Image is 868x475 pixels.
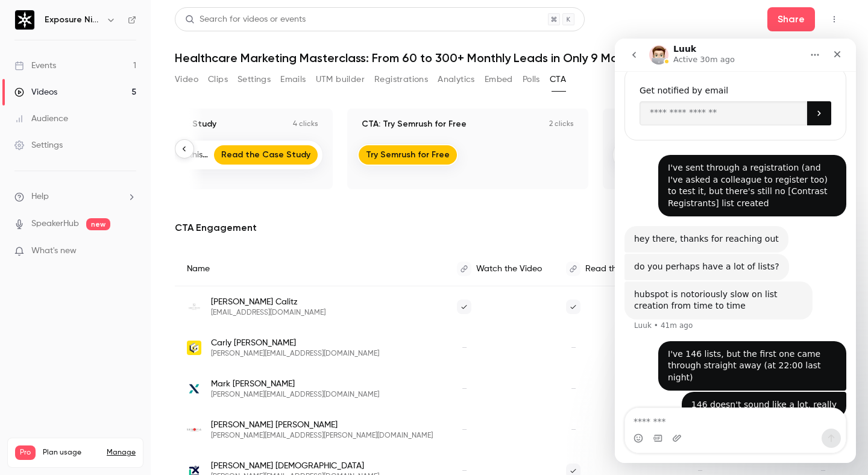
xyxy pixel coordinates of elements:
[211,460,379,472] span: [PERSON_NAME] [DEMOGRAPHIC_DATA]
[31,245,77,257] span: What's new
[293,119,318,129] p: 4 clicks
[31,218,79,230] a: SpeakerHub
[211,419,433,431] span: [PERSON_NAME] [PERSON_NAME]
[187,382,201,396] img: axial3d.com
[14,60,56,72] div: Events
[211,390,379,400] span: [PERSON_NAME][EMAIL_ADDRESS][DOMAIN_NAME]
[211,378,379,390] span: Mark [PERSON_NAME]
[45,14,101,26] h6: Exposure Ninja
[280,70,306,89] button: Emails
[211,349,379,359] span: [PERSON_NAME][EMAIL_ADDRESS][DOMAIN_NAME]
[15,445,36,460] span: Pro
[14,190,136,203] li: help-dropdown-opener
[566,382,580,396] span: –
[211,296,325,308] span: [PERSON_NAME] Calitz
[457,423,471,437] span: –
[86,218,110,230] span: new
[214,145,318,165] a: Read the Case Study
[566,341,580,355] span: –
[825,10,844,29] button: Top Bar Actions
[187,423,201,437] img: segovia.com.sg
[187,341,201,355] img: therebegiants.com
[175,70,198,89] button: Video
[566,423,580,437] span: –
[476,265,542,273] span: Watch the Video
[457,382,471,396] span: –
[585,265,668,273] span: Read the Case Study
[457,341,471,355] span: –
[185,13,306,26] div: Search for videos or events
[107,448,136,458] a: Manage
[359,145,457,165] a: Try Semrush for Free
[316,70,365,89] button: UTM builder
[211,431,433,441] span: [PERSON_NAME][EMAIL_ADDRESS][PERSON_NAME][DOMAIN_NAME]
[31,190,49,203] span: Help
[14,139,63,151] div: Settings
[208,70,228,89] button: Clips
[187,300,201,314] img: abbeyhousedental.co.uk
[362,118,467,130] p: CTA: Try Semrush for Free
[237,70,271,89] button: Settings
[14,113,68,125] div: Audience
[374,70,428,89] button: Registrations
[523,70,540,89] button: Polls
[14,86,57,98] div: Videos
[175,51,844,65] h1: Healthcare Marketing Masterclass: From 60 to 300+ Monthly Leads in Only 9 Months
[767,7,815,31] button: Share
[15,10,34,30] img: Exposure Ninja
[485,70,513,89] button: Embed
[211,308,325,318] span: [EMAIL_ADDRESS][DOMAIN_NAME]
[550,70,566,89] button: CTA
[438,70,475,89] button: Analytics
[175,221,257,235] p: CTA Engagement
[549,119,574,129] p: 2 clicks
[615,39,856,463] iframe: To enrich screen reader interactions, please activate Accessibility in Grammarly extension settings
[211,337,379,349] span: Carly [PERSON_NAME]
[175,252,445,286] div: Name
[43,448,99,458] span: Plan usage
